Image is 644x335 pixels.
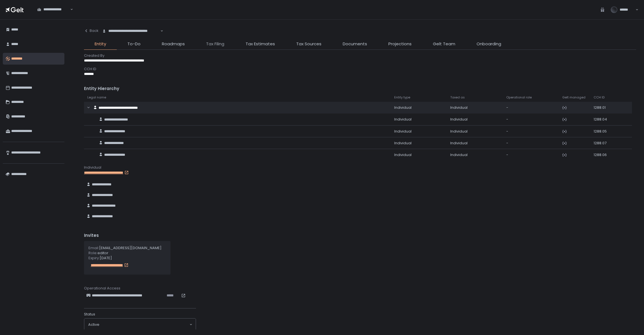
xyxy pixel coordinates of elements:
[99,322,189,327] input: Search for option
[450,152,500,157] div: Individual
[159,28,160,34] input: Search for option
[388,41,412,47] span: Projections
[594,141,613,146] div: 1288.07
[506,117,556,122] div: -
[69,7,69,12] input: Search for option
[84,319,196,331] div: Search for option
[594,129,613,134] div: 1288.05
[450,95,465,99] span: Taxed as
[450,117,500,122] div: Individual
[84,67,636,72] div: CCH ID
[450,105,500,110] div: Individual
[246,41,275,47] span: Tax Estimates
[594,152,613,157] div: 1288.06
[394,117,444,122] div: Individual
[506,152,556,157] div: -
[88,250,97,256] span: Role:
[88,245,99,251] span: Email:
[34,4,73,15] div: Search for option
[594,95,605,99] span: CCH ID
[84,25,99,36] button: Back
[88,246,162,251] div: [EMAIL_ADDRESS][DOMAIN_NAME]
[594,105,613,110] div: 1288.01
[84,86,636,92] div: Entity Hierarchy
[394,141,444,146] div: Individual
[99,25,163,37] div: Search for option
[506,141,556,146] div: -
[88,322,99,327] span: active
[162,41,185,47] span: Roadmaps
[506,105,556,110] div: -
[87,95,106,99] span: Legal name
[84,165,636,170] div: Individual
[296,41,321,47] span: Tax Sources
[506,129,556,134] div: -
[450,129,500,134] div: Individual
[84,232,636,239] div: Invites
[84,28,99,33] div: Back
[206,41,224,47] span: Tax Filing
[394,95,410,99] span: Entity type
[84,53,636,58] div: Created By
[84,286,636,291] div: Operational Access
[562,95,585,99] span: Gelt managed
[594,117,613,122] div: 1288.04
[127,41,141,47] span: To-Do
[394,129,444,134] div: Individual
[433,41,455,47] span: Gelt Team
[394,105,444,110] div: Individual
[506,95,532,99] span: Operational role
[450,141,500,146] div: Individual
[394,152,444,157] div: Individual
[88,255,100,261] span: Expiry:
[95,41,106,47] span: Entity
[343,41,367,47] span: Documents
[88,251,162,256] div: editor
[88,256,166,261] div: [DATE]
[84,312,95,317] span: Status
[477,41,501,47] span: Onboarding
